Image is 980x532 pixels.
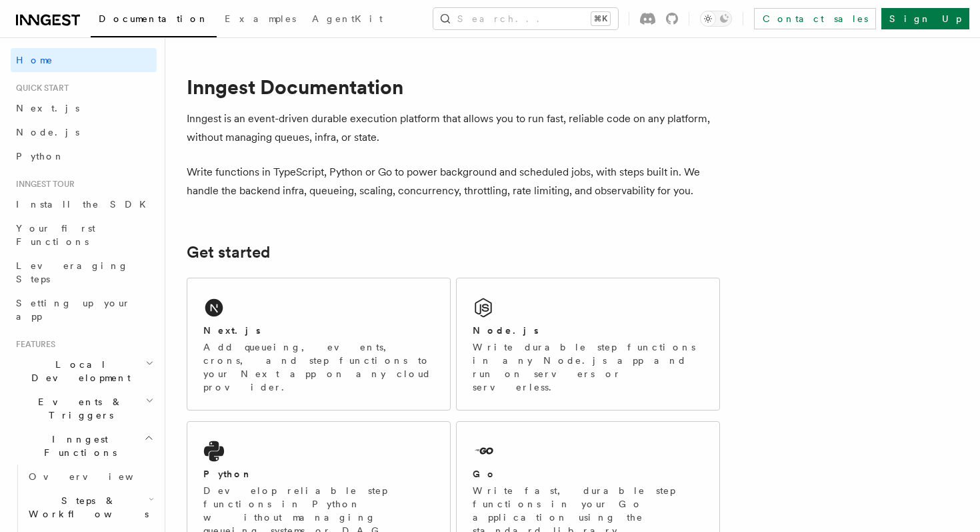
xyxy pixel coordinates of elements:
span: AgentKit [312,13,383,24]
span: Events & Triggers [11,395,145,422]
button: Steps & Workflows [23,489,157,526]
a: Overview [23,465,157,489]
span: Inngest tour [11,179,75,190]
span: Features [11,339,55,350]
span: Local Development [11,358,145,384]
a: Next.jsAdd queueing, events, crons, and step functions to your Next app on any cloud provider. [187,278,451,411]
span: Leveraging Steps [16,260,129,284]
p: Write durable step functions in any Node.js app and run on servers or serverless. [473,340,703,394]
button: Local Development [11,352,157,390]
h1: Inngest Documentation [187,75,720,99]
h2: Next.js [203,324,261,337]
a: Home [11,48,157,72]
a: Documentation [91,4,217,37]
a: Your first Functions [11,216,157,254]
a: Python [11,144,157,168]
span: Setting up your app [16,298,131,322]
kbd: ⌘K [591,12,610,25]
a: Node.js [11,120,157,144]
p: Inngest is an event-driven durable execution platform that allows you to run fast, reliable code ... [187,109,720,147]
button: Search...⌘K [433,8,618,29]
span: Python [16,151,65,162]
a: Leveraging Steps [11,254,157,291]
span: Examples [225,13,296,24]
h2: Python [203,467,253,481]
a: Node.jsWrite durable step functions in any Node.js app and run on servers or serverless. [456,278,720,411]
a: Sign Up [881,8,969,29]
span: Next.js [16,103,79,113]
a: Get started [187,243,270,262]
p: Write functions in TypeScript, Python or Go to power background and scheduled jobs, with steps bu... [187,163,720,200]
a: Install the SDK [11,192,157,216]
a: Examples [217,4,304,36]
span: Home [16,53,53,67]
h2: Go [473,467,497,481]
span: Documentation [99,13,209,24]
span: Your first Functions [16,223,95,247]
a: Next.js [11,96,157,120]
p: Add queueing, events, crons, and step functions to your Next app on any cloud provider. [203,340,434,394]
span: Node.js [16,127,79,138]
button: Events & Triggers [11,390,157,427]
a: Setting up your app [11,291,157,328]
a: Contact sales [754,8,876,29]
button: Toggle dark mode [700,11,732,27]
span: Quick start [11,83,69,93]
span: Install the SDK [16,199,154,210]
span: Steps & Workflows [23,494,149,521]
a: AgentKit [304,4,391,36]
span: Inngest Functions [11,433,144,459]
h2: Node.js [473,324,539,337]
span: Overview [29,471,166,482]
button: Inngest Functions [11,427,157,465]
